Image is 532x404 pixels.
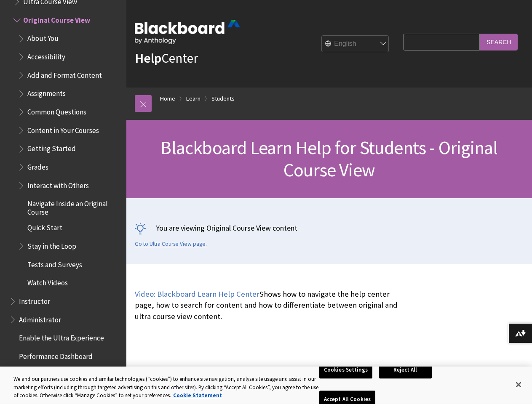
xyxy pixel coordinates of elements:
span: Tests and Surveys [27,258,82,269]
span: Content in Your Courses [27,123,99,135]
span: Enable the Ultra Experience [19,331,104,343]
span: Stay in the Loop [27,239,76,250]
strong: Help [135,50,161,66]
span: Quick Start [27,221,62,232]
p: You are viewing Original Course View content [135,223,524,233]
span: Performance Dashboard [19,349,93,361]
a: More information about your privacy, opens in a new tab [173,392,222,399]
select: Site Language Selector [322,36,389,53]
span: Accessibility [27,50,65,61]
button: Reject All [379,361,432,379]
span: Blackboard Learn Help for Students - Original Course View [160,136,497,181]
div: We and our partners use cookies and similar technologies (“cookies”) to enhance site navigation, ... [13,375,319,400]
button: Close [509,375,528,394]
span: Add and Format Content [27,68,102,80]
a: Students [211,93,235,104]
img: Blackboard by Anthology [135,20,240,44]
button: Cookies Settings [319,361,372,379]
span: Getting Started [27,142,76,153]
span: Grades [27,160,48,171]
span: Common Questions [27,105,86,116]
span: Watch Videos [27,276,68,287]
a: Video: Blackboard Learn Help Center [135,289,259,299]
span: Instructor [19,294,50,306]
a: Home [160,93,175,104]
span: About You [27,32,59,43]
a: HelpCenter [135,50,198,66]
a: Go to Ultra Course View page. [135,240,207,248]
span: Administrator [19,313,61,324]
span: Navigate Inside an Original Course [27,197,120,216]
p: Shows how to navigate the help center page, how to search for content and how to differentiate be... [135,289,399,322]
span: Assignments [27,87,66,98]
span: Original Course View [23,13,90,24]
span: Interact with Others [27,178,89,190]
a: Learn [186,93,201,104]
input: Search [480,34,518,50]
